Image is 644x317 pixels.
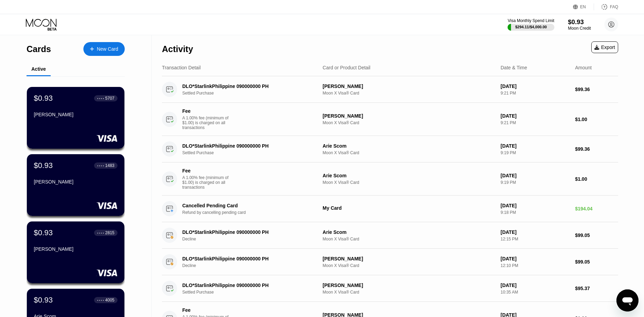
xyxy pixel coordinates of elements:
[568,18,591,31] div: $0.93Moon Credit
[27,44,51,54] div: Cards
[573,3,594,10] div: EN
[162,222,618,249] div: DLO*StarlinkPhilippine 090000000 PHDeclineArie ScomMoon X Visa® Card[DATE]12:15 PM$99.05
[501,203,570,208] div: [DATE]
[97,165,104,167] div: ● ● ● ●
[323,256,495,261] div: [PERSON_NAME]
[323,180,495,185] div: Moon X Visa® Card
[182,203,312,208] div: Cancelled Pending Card
[575,259,618,265] div: $99.05
[182,108,231,114] div: Fee
[501,173,570,178] div: [DATE]
[616,289,638,311] iframe: Button to launch messaging window
[594,44,615,50] div: Export
[501,263,570,268] div: 12:10 PM
[34,246,117,252] div: [PERSON_NAME]
[501,91,570,96] div: 9:21 PM
[568,26,591,31] div: Moon Credit
[182,150,322,155] div: Settled Purchase
[34,179,117,185] div: [PERSON_NAME]
[501,237,570,241] div: 12:15 PM
[323,65,370,70] div: Card or Product Detail
[105,163,114,168] div: 1483
[501,256,570,261] div: [DATE]
[182,229,312,235] div: DLO*StarlinkPhilippine 090000000 PH
[182,116,234,130] div: A 1.00% fee (minimum of $1.00) is charged on all transactions
[182,210,322,215] div: Refund by cancelling pending card
[323,229,495,235] div: Arie Scom
[27,221,124,283] div: $0.93● ● ● ●2815[PERSON_NAME]
[508,18,554,31] div: Visa Monthly Spend Limit$294.11/$4,000.00
[575,87,618,92] div: $99.36
[323,205,495,211] div: My Card
[501,229,570,235] div: [DATE]
[323,91,495,96] div: Moon X Visa® Card
[575,146,618,152] div: $99.36
[34,296,53,305] div: $0.93
[162,275,618,302] div: DLO*StarlinkPhilippine 090000000 PHSettled Purchase[PERSON_NAME]Moon X Visa® Card[DATE]10:35 AM$9...
[182,143,312,149] div: DLO*StarlinkPhilippine 090000000 PH
[591,41,618,53] div: Export
[182,283,312,288] div: DLO*StarlinkPhilippine 090000000 PH
[162,162,618,196] div: FeeA 1.00% fee (minimum of $1.00) is charged on all transactionsArie ScomMoon X Visa® Card[DATE]9...
[27,154,124,216] div: $0.93● ● ● ●1483[PERSON_NAME]
[182,256,312,261] div: DLO*StarlinkPhilippine 090000000 PH
[162,196,618,222] div: Cancelled Pending CardRefund by cancelling pending cardMy Card[DATE]9:18 PM$194.04
[323,150,495,155] div: Moon X Visa® Card
[162,44,193,54] div: Activity
[182,175,234,190] div: A 1.00% fee (minimum of $1.00) is charged on all transactions
[105,230,114,235] div: 2815
[323,263,495,268] div: Moon X Visa® Card
[97,299,104,301] div: ● ● ● ●
[501,83,570,89] div: [DATE]
[568,18,591,26] div: $0.93
[575,206,618,211] div: $194.04
[105,96,114,101] div: 5707
[575,176,618,182] div: $1.00
[501,143,570,149] div: [DATE]
[162,65,201,70] div: Transaction Detail
[515,25,547,29] div: $294.11 / $4,000.00
[34,161,53,170] div: $0.93
[162,249,618,275] div: DLO*StarlinkPhilippine 090000000 PHDecline[PERSON_NAME]Moon X Visa® Card[DATE]12:10 PM$99.05
[508,18,554,23] div: Visa Monthly Spend Limit
[501,113,570,119] div: [DATE]
[323,237,495,241] div: Moon X Visa® Card
[34,228,53,237] div: $0.93
[323,173,495,178] div: Arie Scom
[27,87,124,149] div: $0.93● ● ● ●5707[PERSON_NAME]
[323,283,495,288] div: [PERSON_NAME]
[575,286,618,291] div: $95.37
[575,65,592,70] div: Amount
[575,117,618,122] div: $1.00
[97,232,104,234] div: ● ● ● ●
[31,66,46,72] div: Active
[97,46,118,52] div: New Card
[501,210,570,215] div: 9:18 PM
[501,120,570,125] div: 9:21 PM
[501,180,570,185] div: 9:19 PM
[182,91,322,96] div: Settled Purchase
[575,232,618,238] div: $99.05
[162,103,618,136] div: FeeA 1.00% fee (minimum of $1.00) is charged on all transactions[PERSON_NAME]Moon X Visa® Card[DA...
[34,112,117,117] div: [PERSON_NAME]
[323,143,495,149] div: Arie Scom
[83,42,125,56] div: New Card
[182,290,322,295] div: Settled Purchase
[610,4,618,9] div: FAQ
[501,283,570,288] div: [DATE]
[323,290,495,295] div: Moon X Visa® Card
[501,150,570,155] div: 9:19 PM
[105,298,114,303] div: 4005
[97,97,104,99] div: ● ● ● ●
[182,83,312,89] div: DLO*StarlinkPhilippine 090000000 PH
[162,136,618,162] div: DLO*StarlinkPhilippine 090000000 PHSettled PurchaseArie ScomMoon X Visa® Card[DATE]9:19 PM$99.36
[501,290,570,295] div: 10:35 AM
[594,3,618,10] div: FAQ
[34,94,53,103] div: $0.93
[501,65,527,70] div: Date & Time
[323,83,495,89] div: [PERSON_NAME]
[580,4,586,9] div: EN
[182,307,231,313] div: Fee
[323,113,495,119] div: [PERSON_NAME]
